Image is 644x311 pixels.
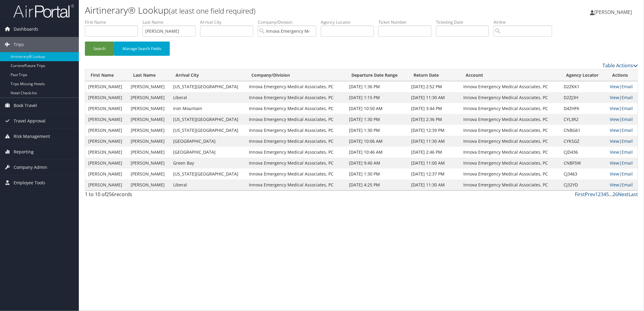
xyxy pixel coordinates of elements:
a: View [610,171,619,177]
td: [DATE] 2:36 PM [408,114,461,125]
td: [PERSON_NAME] [85,136,128,147]
span: Risk Management [14,129,50,144]
td: [DATE] 2:46 PM [408,147,461,158]
a: View [610,95,619,100]
td: [PERSON_NAME] [128,125,170,136]
td: | [607,158,638,169]
td: Innova Emergency Medical Associates, PC [461,92,561,103]
td: [PERSON_NAME] [85,158,128,169]
a: Email [622,160,633,166]
a: View [610,160,619,166]
td: Innova Emergency Medical Associates, PC [246,114,346,125]
td: [PERSON_NAME] [128,103,170,114]
span: Company Admin [14,160,47,175]
td: [PERSON_NAME] [85,179,128,190]
a: View [610,182,619,188]
td: Innova Emergency Medical Associates, PC [461,147,561,158]
td: Innova Emergency Medical Associates, PC [461,169,561,179]
label: First Name [85,19,143,25]
td: [DATE] 3:44 PM [408,103,461,114]
span: Travel Approval [14,113,45,129]
a: View [610,127,619,133]
td: [DATE] 1:30 PM [346,114,408,125]
td: | [607,179,638,190]
td: [US_STATE][GEOGRAPHIC_DATA] [170,169,246,179]
td: [DATE] 11:30 AM [408,136,461,147]
label: Last Name [143,19,200,25]
td: Liberal [170,179,246,190]
td: Innova Emergency Medical Associates, PC [246,136,346,147]
td: [PERSON_NAME] [85,169,128,179]
td: | [607,147,638,158]
td: [DATE] 12:37 PM [408,169,461,179]
th: First Name: activate to sort column ascending [85,69,128,81]
td: Innova Emergency Medical Associates, PC [461,179,561,190]
span: Dashboards [14,22,38,37]
td: [DATE] 10:06 AM [346,136,408,147]
span: [PERSON_NAME] [594,9,632,15]
th: Departure Date Range: activate to sort column ascending [346,69,408,81]
td: [DATE] 11:30 AM [408,179,461,190]
span: Reporting [14,144,34,159]
td: [PERSON_NAME] [85,81,128,92]
a: Email [622,105,633,111]
td: [DATE] 2:52 PM [408,81,461,92]
td: [PERSON_NAME] [128,92,170,103]
label: Company/Division [258,19,321,25]
td: [PERSON_NAME] [128,114,170,125]
td: [PERSON_NAME] [128,147,170,158]
label: Arrival City [200,19,258,25]
span: Employee Tools [14,175,45,190]
td: [DATE] 10:46 AM [346,147,408,158]
a: View [610,116,619,122]
a: Prev [585,191,595,198]
td: Iron Mountain [170,103,246,114]
td: | [607,169,638,179]
td: Liberal [170,92,246,103]
td: [DATE] 11:00 AM [408,158,461,169]
td: Innova Emergency Medical Associates, PC [246,158,346,169]
a: View [610,105,619,111]
a: [PERSON_NAME] [590,3,638,21]
button: Manage Search Fields [114,42,170,56]
th: Last Name: activate to sort column ascending [128,69,170,81]
td: | [607,125,638,136]
a: Email [622,149,633,155]
td: Innova Emergency Medical Associates, PC [246,125,346,136]
td: D4ZHFK [561,103,607,114]
a: View [610,138,619,144]
a: Table Actions [602,62,638,69]
td: [DATE] 4:25 PM [346,179,408,190]
a: 5 [606,191,609,198]
td: D2ZKK1 [561,81,607,92]
h1: Airtinerary® Lookup [85,4,454,17]
td: [DATE] 10:50 AM [346,103,408,114]
th: Company/Division [246,69,346,81]
td: [US_STATE][GEOGRAPHIC_DATA] [170,114,246,125]
th: Arrival City: activate to sort column ascending [170,69,246,81]
td: Innova Emergency Medical Associates, PC [246,81,346,92]
span: Book Travel [14,98,37,113]
td: Innova Emergency Medical Associates, PC [246,147,346,158]
td: CJD436 [561,147,607,158]
td: [DATE] 1:30 PM [346,169,408,179]
td: [US_STATE][GEOGRAPHIC_DATA] [170,81,246,92]
td: [DATE] 1:15 PM [346,92,408,103]
td: | [607,136,638,147]
a: Email [622,95,633,100]
td: Innova Emergency Medical Associates, PC [461,158,561,169]
td: | [607,92,638,103]
a: First [575,191,585,198]
td: Innova Emergency Medical Associates, PC [461,114,561,125]
div: 1 to 10 of records [85,191,216,201]
td: [PERSON_NAME] [128,169,170,179]
td: Innova Emergency Medical Associates, PC [246,103,346,114]
td: [DATE] 1:36 PM [346,81,408,92]
a: 4 [603,191,606,198]
a: View [610,84,619,89]
td: CYKSGZ [561,136,607,147]
td: [DATE] 11:30 AM [408,92,461,103]
span: 256 [106,191,114,198]
label: Agency Locator [321,19,378,25]
td: CJ32YD [561,179,607,190]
